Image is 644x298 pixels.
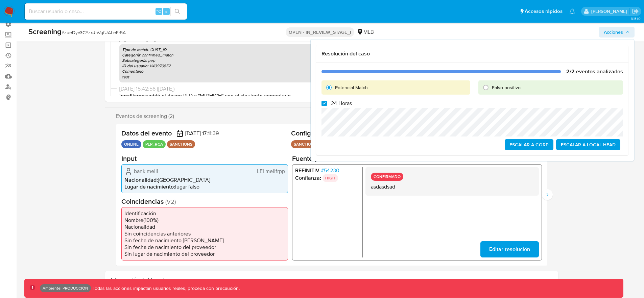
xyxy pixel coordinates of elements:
input: Buscar usuario o caso... [25,7,187,16]
p: : 1143970852 [122,63,547,69]
b: Tipo de match [122,47,148,53]
p: agregó a Listas Internas [119,35,550,43]
span: Acciones [604,27,623,38]
span: Escalar a Corp [509,140,549,149]
b: Categoría [122,52,140,58]
span: s [165,8,167,15]
span: Potencial Match [335,84,368,91]
p: OPEN - IN_REVIEW_STAGE_I [286,27,354,37]
p: cambió el riesgo PLD a "MIDHIGH" con el siguiente comentario [119,92,550,100]
span: Accesos rápidos [525,8,563,15]
p: : pep [122,58,547,63]
span: Escalar a Local Head [561,140,616,149]
p: Ambiente: PRODUCCIÓN [43,287,88,290]
button: Escalar a Corp [505,139,553,150]
h1: Información de Usuario [111,276,167,283]
a: Notificaciones [569,8,575,14]
input: 24 Horas [321,101,327,106]
p: : confirmed_match [122,52,547,58]
p: Todas las acciones impactan usuarios reales, proceda con precaución. [91,285,240,292]
h1: 2/2 eventos analizados [566,68,623,75]
span: [DATE] 15:42:56 ([DATE]) [119,85,550,93]
span: 24 Horas [331,100,352,107]
span: Falso positivo [492,84,521,91]
span: ⌥ [156,8,161,15]
button: Escalar a Local Head [556,139,620,150]
b: Comentario [122,68,143,74]
button: search-icon [170,7,184,16]
span: # zpeDyrGCEzxJnVgfUALeEr5A [62,29,126,36]
p: test [122,74,547,80]
b: ID del usuario [122,63,147,69]
div: MLB [357,28,374,36]
b: jogalliano [119,92,143,100]
button: Acciones [599,27,635,38]
span: 3.151.0 [631,16,641,21]
h1: Resolución del caso [321,50,623,57]
p: joaquin.galliano@mercadolibre.com [591,8,629,15]
b: Subcategoría [122,57,146,64]
b: Screening [28,26,62,37]
p: : CUST_ID [122,47,547,52]
a: Salir [632,8,639,15]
